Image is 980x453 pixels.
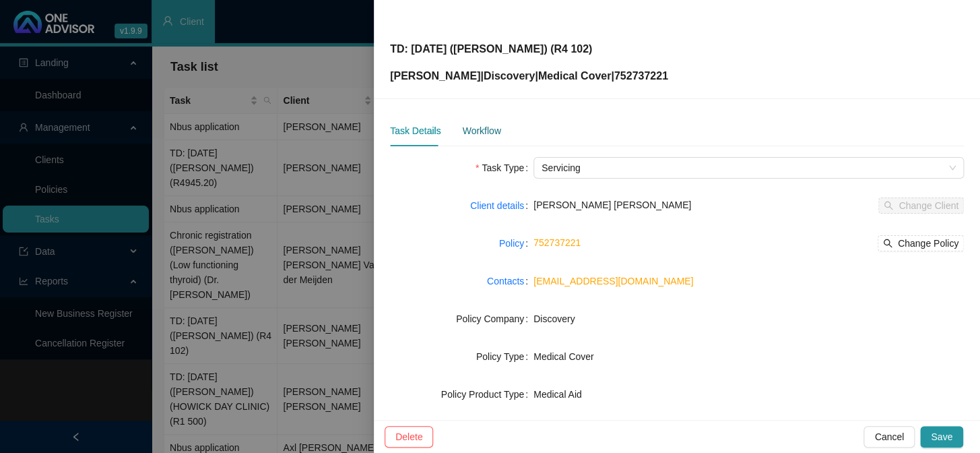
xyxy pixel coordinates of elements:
[533,276,693,286] a: [EMAIL_ADDRESS][DOMAIN_NAME]
[533,200,691,210] span: [PERSON_NAME] [PERSON_NAME]
[533,389,582,400] span: Medical Aid
[533,351,593,362] span: Medical Cover
[390,41,668,57] p: TD: [DATE] ([PERSON_NAME]) (R4 102)
[878,198,964,214] button: Change Client
[931,429,952,444] span: Save
[542,158,956,178] span: Servicing
[385,426,433,448] button: Delete
[476,157,533,179] label: Task Type
[390,123,440,138] div: Task Details
[487,274,524,289] a: Contacts
[476,346,533,367] label: Policy Type
[484,70,535,82] span: Discovery
[499,236,524,251] a: Policy
[533,313,575,324] span: Discovery
[874,429,904,444] span: Cancel
[441,384,533,405] label: Policy Product Type
[538,70,611,82] span: Medical Cover
[883,239,892,248] span: search
[878,235,964,251] button: Change Policy
[533,237,581,248] a: 752737221
[920,426,963,448] button: Save
[390,68,668,84] p: [PERSON_NAME] | | | 752737221
[898,236,958,251] span: Change Policy
[395,429,422,444] span: Delete
[462,123,500,138] div: Workflow
[470,198,524,213] a: Client details
[863,426,915,448] button: Cancel
[456,308,533,330] label: Policy Company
